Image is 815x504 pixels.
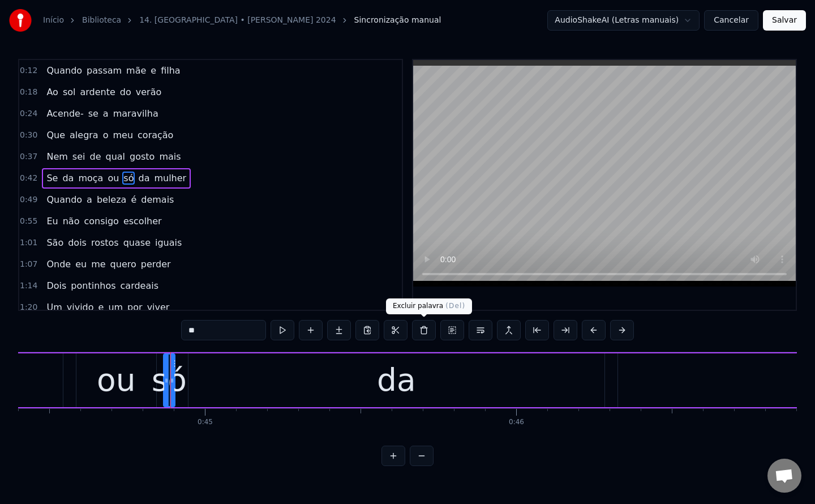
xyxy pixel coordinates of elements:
[88,150,102,163] span: de
[136,129,174,142] span: coração
[107,301,124,314] span: um
[130,193,138,206] span: é
[74,258,88,271] span: eu
[112,107,160,120] span: maravilha
[140,193,175,206] span: demais
[45,236,65,249] span: São
[122,215,163,228] span: escolher
[377,357,416,404] div: da
[45,129,66,142] span: Que
[82,15,121,26] a: Biblioteca
[45,258,72,271] span: Onde
[70,279,117,292] span: pontinhos
[45,193,83,206] span: Quando
[45,64,83,77] span: Quando
[153,172,187,185] span: mulher
[87,107,100,120] span: se
[126,301,144,314] span: por
[45,107,84,120] span: Acende-
[45,150,68,163] span: Nem
[61,172,75,185] span: da
[198,418,213,427] div: 0:45
[122,236,152,249] span: quase
[106,172,120,185] span: ou
[158,150,182,163] span: mais
[109,258,138,271] span: quero
[77,172,104,185] span: moça
[104,150,126,163] span: qual
[20,130,37,141] span: 0:30
[146,301,171,314] span: viver
[43,15,64,26] a: Início
[45,86,59,99] span: Ao
[90,236,120,249] span: rostos
[97,357,136,404] div: ou
[154,236,183,249] span: iguais
[45,172,59,185] span: Se
[62,215,81,228] span: não
[97,301,105,314] span: e
[79,86,116,99] span: ardente
[83,215,119,228] span: consigo
[68,129,100,142] span: alegra
[66,301,95,314] span: vivido
[149,64,157,77] span: e
[354,15,441,26] span: Sincronização manual
[160,64,181,77] span: filha
[20,65,37,76] span: 0:12
[122,172,135,185] span: só
[137,172,151,185] span: da
[102,129,110,142] span: o
[20,216,37,227] span: 0:55
[20,173,37,184] span: 0:42
[20,237,37,249] span: 1:01
[20,87,37,98] span: 0:18
[140,258,172,271] span: perder
[45,279,67,292] span: Dois
[386,298,472,314] div: Excluir palavra
[96,193,128,206] span: beleza
[43,15,441,26] nav: breadcrumb
[125,64,147,77] span: mãe
[139,15,336,26] a: 14. [GEOGRAPHIC_DATA] • [PERSON_NAME] 2024
[128,150,156,163] span: gosto
[20,302,37,313] span: 1:20
[9,9,32,32] img: youka
[767,459,801,493] a: Open chat
[20,194,37,206] span: 0:49
[67,236,88,249] span: dois
[85,193,93,206] span: a
[45,215,59,228] span: Eu
[20,108,37,119] span: 0:24
[763,10,806,31] button: Salvar
[119,86,132,99] span: do
[62,86,77,99] span: sol
[704,10,758,31] button: Cancelar
[20,151,37,163] span: 0:37
[45,301,63,314] span: Um
[90,258,106,271] span: me
[119,279,160,292] span: cardeais
[509,418,524,427] div: 0:46
[20,280,37,292] span: 1:14
[71,150,87,163] span: sei
[102,107,110,120] span: a
[445,302,465,310] span: ( Del )
[135,86,162,99] span: verão
[20,259,37,270] span: 1:07
[152,357,187,404] div: só
[85,64,123,77] span: passam
[111,129,134,142] span: meu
